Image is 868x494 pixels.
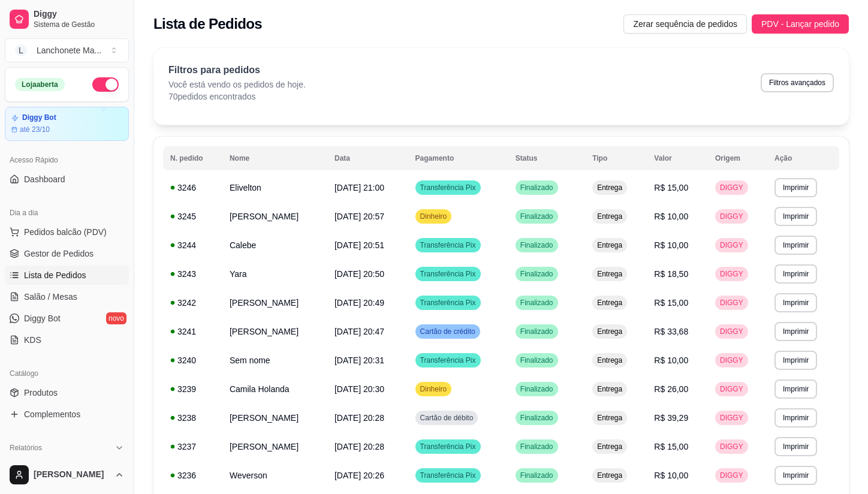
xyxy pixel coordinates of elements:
span: Entrega [595,327,625,336]
div: 3245 [170,210,215,222]
div: 3242 [170,297,215,309]
span: R$ 18,50 [654,269,688,279]
span: R$ 26,00 [654,384,688,394]
td: Yara [222,260,327,288]
span: DIGGY [718,269,746,279]
button: Imprimir [774,322,817,341]
a: KDS [5,330,129,350]
span: Finalizado [518,384,556,394]
td: Calebe [222,231,327,260]
span: Transferência Pix [418,298,478,308]
td: Sem nome [222,346,327,375]
div: 3237 [170,441,215,453]
span: Entrega [595,212,625,221]
span: Complementos [24,408,80,420]
button: Imprimir [774,178,817,197]
span: [DATE] 20:30 [334,384,384,394]
span: Cartão de crédito [418,327,478,336]
th: Valor [647,146,708,170]
button: Imprimir [774,466,817,485]
th: N. pedido [163,146,222,170]
span: DIGGY [718,356,746,365]
div: 3244 [170,239,215,251]
span: Dinheiro [418,212,450,221]
span: Zerar sequência de pedidos [633,17,737,31]
span: Salão / Mesas [24,291,77,303]
span: Diggy [34,9,124,20]
a: Complementos [5,405,129,424]
span: [DATE] 20:50 [334,269,384,279]
button: Imprimir [774,437,817,456]
span: Transferência Pix [418,471,478,480]
article: Diggy Bot [22,113,56,122]
button: Imprimir [774,264,817,284]
span: DIGGY [718,298,746,308]
span: Entrega [595,183,625,192]
span: Finalizado [518,356,556,365]
h2: Lista de Pedidos [153,14,262,34]
span: Entrega [595,384,625,394]
td: Weverson [222,461,327,490]
span: Entrega [595,471,625,480]
th: Ação [767,146,839,170]
span: Sistema de Gestão [34,20,124,29]
span: R$ 15,00 [654,442,688,451]
div: Catálogo [5,364,129,383]
th: Origem [708,146,767,170]
span: Transferência Pix [418,356,478,365]
span: [DATE] 20:49 [334,298,384,308]
a: Dashboard [5,170,129,189]
div: Loja aberta [15,78,65,91]
span: DIGGY [718,442,746,451]
span: DIGGY [718,327,746,336]
span: Finalizado [518,413,556,423]
span: Finalizado [518,269,556,279]
p: Você está vendo os pedidos de hoje. [168,79,306,91]
button: PDV - Lançar pedido [752,14,849,34]
span: Finalizado [518,442,556,451]
div: 3246 [170,182,215,194]
div: 3240 [170,354,215,366]
td: [PERSON_NAME] [222,317,327,346]
span: [DATE] 20:57 [334,212,384,221]
div: 3238 [170,412,215,424]
span: DIGGY [718,183,746,192]
a: Gestor de Pedidos [5,244,129,263]
span: Finalizado [518,240,556,250]
span: Produtos [24,387,58,399]
span: Transferência Pix [418,269,478,279]
a: Lista de Pedidos [5,266,129,285]
span: DIGGY [718,471,746,480]
button: Imprimir [774,293,817,312]
span: DIGGY [718,413,746,423]
button: Select a team [5,38,129,62]
button: Filtros avançados [761,73,834,92]
a: Produtos [5,383,129,402]
div: Lanchonete Ma ... [37,44,101,56]
a: Diggy Botaté 23/10 [5,107,129,141]
span: R$ 39,29 [654,413,688,423]
span: Entrega [595,240,625,250]
div: Dia a dia [5,203,129,222]
span: R$ 15,00 [654,298,688,308]
span: [DATE] 21:00 [334,183,384,192]
th: Pagamento [408,146,508,170]
button: Zerar sequência de pedidos [623,14,747,34]
td: Camila Holanda [222,375,327,403]
button: Imprimir [774,236,817,255]
td: [PERSON_NAME] [222,202,327,231]
button: Imprimir [774,379,817,399]
th: Data [327,146,408,170]
span: PDV - Lançar pedido [761,17,839,31]
p: Filtros para pedidos [168,63,306,77]
div: 3239 [170,383,215,395]
div: 3241 [170,326,215,338]
button: Pedidos balcão (PDV) [5,222,129,242]
span: [PERSON_NAME] [34,469,110,480]
button: Imprimir [774,351,817,370]
div: Acesso Rápido [5,150,129,170]
span: Cartão de débito [418,413,476,423]
span: R$ 10,00 [654,356,688,365]
span: R$ 10,00 [654,240,688,250]
span: Entrega [595,298,625,308]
